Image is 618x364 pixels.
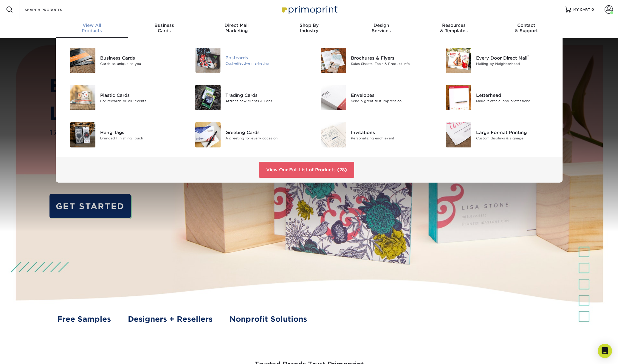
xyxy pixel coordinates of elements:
div: Open Intercom Messenger [598,344,612,358]
div: Industry [273,23,345,33]
img: Letterhead [446,85,471,110]
a: Greeting Cards Greeting Cards A greeting for every occasion [188,120,305,150]
span: Resources [418,23,490,28]
a: Direct MailMarketing [200,19,273,38]
img: Business Cards [70,48,95,73]
span: MY CART [573,7,590,12]
div: Hang Tags [100,129,179,136]
div: Send a great first impression [351,98,430,103]
a: Plastic Cards Plastic Cards For rewards or VIP events [63,83,179,113]
img: Brochures & Flyers [321,48,346,73]
a: Letterhead Letterhead Make it official and professional [439,83,555,113]
span: Contact [490,23,563,28]
div: Invitations [351,129,430,136]
div: Trading Cards [225,92,304,98]
img: Invitations [321,122,346,147]
a: DesignServices [345,19,418,38]
div: Products [56,23,128,33]
div: & Templates [418,23,490,33]
input: SEARCH PRODUCTS..... [24,6,82,13]
a: Free Samples [57,314,111,325]
a: Invitations Invitations Personalizing each event [314,120,430,150]
span: Direct Mail [200,23,273,28]
div: Brochures & Flyers [351,55,430,61]
a: Every Door Direct Mail Every Door Direct Mail® Mailing by Neighborhood [439,45,555,75]
img: Postcards [195,48,221,73]
div: Envelopes [351,92,430,98]
div: Every Door Direct Mail [476,55,555,61]
img: Every Door Direct Mail [446,48,471,73]
img: Primoprint [279,3,339,16]
img: Greeting Cards [195,122,221,147]
a: Contact& Support [490,19,563,38]
div: Plastic Cards [100,92,179,98]
div: Cards as unique as you [100,61,179,66]
span: View All [56,23,128,28]
div: Sales Sheets, Tools & Product Info [351,61,430,66]
a: Shop ByIndustry [273,19,345,38]
sup: ® [527,55,529,59]
a: Business Cards Business Cards Cards as unique as you [63,45,179,75]
div: Greeting Cards [225,129,304,136]
a: View AllProducts [56,19,128,38]
a: BusinessCards [128,19,200,38]
a: Trading Cards Trading Cards Attract new clients & Fans [188,83,305,113]
div: Services [345,23,418,33]
a: Hang Tags Hang Tags Branded Finishing Touch [63,120,179,150]
a: Postcards Postcards Cost-effective marketing [188,45,305,75]
div: Mailing by Neighborhood [476,61,555,66]
a: Envelopes Envelopes Send a great first impression [314,83,430,113]
iframe: Google Customer Reviews [1,346,51,362]
div: Branded Finishing Touch [100,136,179,141]
a: Resources& Templates [418,19,490,38]
a: Large Format Printing Large Format Printing Custom displays & signage [439,120,555,150]
span: Design [345,23,418,28]
div: Cost-effective marketing [225,61,304,66]
div: Make it official and professional [476,98,555,103]
div: A greeting for every occasion [225,136,304,141]
img: Plastic Cards [70,85,95,110]
div: Postcards [225,55,304,61]
div: Business Cards [100,55,179,61]
div: Attract new clients & Fans [225,98,304,103]
span: Shop By [273,23,345,28]
a: Brochures & Flyers Brochures & Flyers Sales Sheets, Tools & Product Info [314,45,430,75]
div: Personalizing each event [351,136,430,141]
img: Hang Tags [70,122,95,147]
div: & Support [490,23,563,33]
div: Custom displays & signage [476,136,555,141]
span: Business [128,23,200,28]
a: Designers + Resellers [128,314,213,325]
div: For rewards or VIP events [100,98,179,103]
div: Large Format Printing [476,129,555,136]
div: Marketing [200,23,273,33]
a: View Our Full List of Products (28) [259,162,354,178]
img: Large Format Printing [446,122,471,147]
img: Envelopes [321,85,346,110]
span: 0 [591,7,594,12]
div: Cards [128,23,200,33]
img: Trading Cards [195,85,221,110]
div: Letterhead [476,92,555,98]
a: Nonprofit Solutions [230,314,307,325]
